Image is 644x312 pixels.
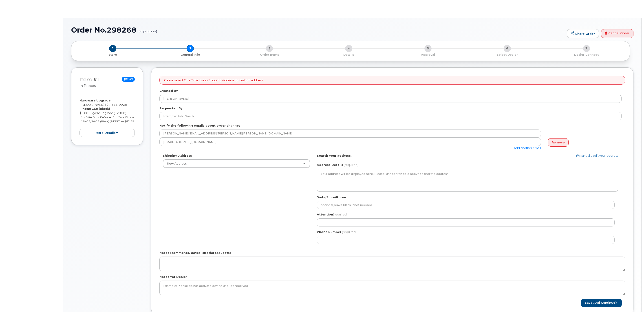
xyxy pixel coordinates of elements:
[75,52,151,57] a: 1 Store
[159,106,183,110] label: Requested By
[118,103,127,106] span: 9928
[77,53,149,57] p: Store
[601,29,633,38] a: Cancel Order
[163,160,310,168] a: New Address
[317,154,353,158] label: Search your address...
[159,89,178,93] label: Created By
[317,163,343,167] label: Address Details
[317,195,346,199] label: Suite/Floor/Room
[79,84,97,88] small: in process
[567,29,599,38] a: Share Order
[159,130,541,138] input: Example: john@appleseed.com
[317,201,615,209] input: optional, leave blank if not needed
[139,26,157,33] small: (in process)
[159,123,240,128] label: Notify the following emails about order changes
[79,99,110,102] strong: Hardware Upgrade
[81,116,134,123] small: 1 x OtterBox - Defender Pro Case iPhone 16e/15/14/13 (Black) (91757) — $82.49
[104,103,127,106] span: 604
[71,26,565,34] h1: Order No.298268
[164,78,263,82] p: Please select One Time Use in Shipping Address for custom address.
[581,299,622,307] button: Save and Continue
[159,251,231,255] label: Notes (comments, dates, special requests)
[79,98,135,137] div: [PERSON_NAME] $0.00 - 3 year upgrade (128GB)
[122,77,135,82] span: $82.49
[342,230,357,234] span: (required)
[79,77,101,88] h3: Item #1
[159,112,622,120] input: Example: John Smith
[317,212,348,217] label: Attention
[344,163,358,167] span: (required)
[159,275,187,279] label: Notes for Dealer
[333,213,348,216] span: (required)
[159,138,541,146] input: Example: john@appleseed.com
[514,146,541,150] a: add another email
[317,230,341,234] label: Phone Number
[167,162,187,165] span: New Address
[109,45,116,52] span: 1
[110,103,118,106] span: 353
[79,129,135,137] button: more details
[548,138,569,147] a: Remove
[163,154,192,158] label: Shipping Address
[79,107,110,110] strong: iPhone 16e (Black)
[576,154,618,158] a: Manually edit your address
